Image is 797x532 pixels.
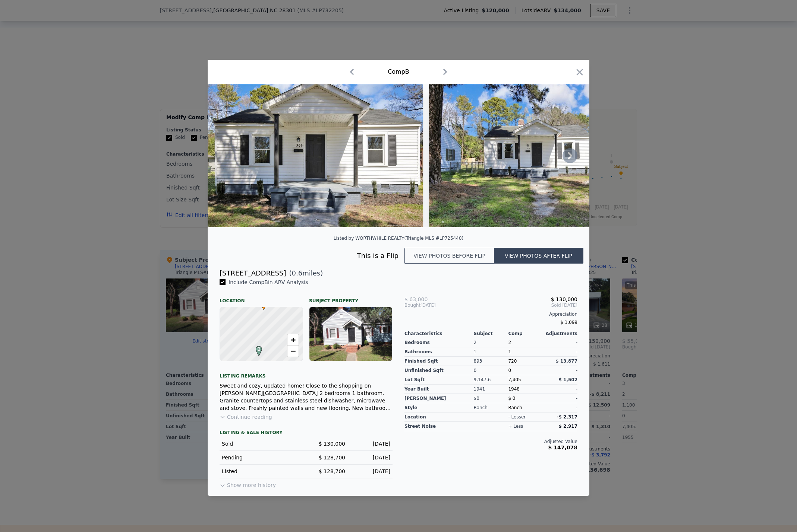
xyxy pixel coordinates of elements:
[404,412,474,422] div: location
[551,296,577,302] span: $ 130,000
[404,296,428,302] span: $ 63,000
[351,468,390,475] div: [DATE]
[220,413,272,421] button: Continue reading
[474,366,508,375] div: 0
[508,368,511,373] span: 0
[494,248,583,264] button: View photos after flip
[404,394,474,403] div: [PERSON_NAME]
[404,331,474,337] div: Characteristics
[462,302,577,308] span: Sold [DATE]
[543,347,577,357] div: -
[404,385,474,394] div: Year Built
[404,439,577,445] div: Adjusted Value
[388,67,409,76] div: Comp B
[474,347,508,357] div: 1
[222,440,300,447] div: Sold
[508,403,543,412] div: Ranch
[508,377,521,382] span: 7,405
[319,441,345,447] span: $ 130,000
[404,366,474,375] div: Unfinished Sqft
[404,248,494,264] button: View photos before flip
[404,302,462,308] div: [DATE]
[508,414,526,420] div: - lesser
[319,468,345,474] span: $ 128,700
[226,279,311,285] span: Include Comp B in ARV Analysis
[220,292,303,304] div: Location
[220,382,393,412] div: Sweet and cozy, updated home! Close to the shopping on [PERSON_NAME][GEOGRAPHIC_DATA] 2 bedrooms ...
[560,320,577,325] span: $ 1,099
[334,236,463,241] div: Listed by WORTHWHILE REALTY (Triangle MLS #LP725440)
[220,430,393,437] div: LISTING & SALE HISTORY
[292,269,303,277] span: 0.6
[208,84,423,227] img: Property Img
[508,331,543,337] div: Comp
[559,424,577,429] span: $ 2,917
[254,346,258,350] div: B
[291,346,296,356] span: −
[559,377,577,382] span: $ 1,502
[286,268,323,278] span: ( miles)
[543,394,577,403] div: -
[309,292,393,304] div: Subject Property
[543,403,577,412] div: -
[508,359,517,364] span: 720
[474,357,508,366] div: 893
[220,478,276,489] button: Show more history
[508,385,543,394] div: 1948
[474,385,508,394] div: 1941
[508,396,515,401] span: $ 0
[508,340,511,345] span: 2
[220,367,393,379] div: Listing remarks
[474,338,508,347] div: 2
[222,468,300,475] div: Listed
[548,445,577,450] span: $ 147,078
[287,334,299,345] a: Zoom in
[319,455,345,461] span: $ 128,700
[474,403,508,412] div: Ranch
[543,338,577,347] div: -
[474,375,508,385] div: 9,147.6
[351,440,390,447] div: [DATE]
[404,347,474,357] div: Bathrooms
[291,335,296,344] span: +
[555,359,577,364] span: $ 13,877
[254,346,264,353] span: B
[404,375,474,385] div: Lot Sqft
[222,454,300,461] div: Pending
[474,331,508,337] div: Subject
[220,251,404,261] div: This is a Flip
[508,423,523,429] div: + less
[404,338,474,347] div: Bedrooms
[404,357,474,366] div: Finished Sqft
[557,414,577,420] span: -$ 2,317
[404,311,577,317] div: Appreciation
[543,331,577,337] div: Adjustments
[287,345,299,357] a: Zoom out
[543,385,577,394] div: -
[474,394,508,403] div: $0
[543,366,577,375] div: -
[351,454,390,461] div: [DATE]
[404,422,474,431] div: street noise
[508,347,543,357] div: 1
[220,268,286,278] div: [STREET_ADDRESS]
[404,403,474,412] div: Style
[404,302,420,308] span: Bought
[429,84,644,227] img: Property Img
